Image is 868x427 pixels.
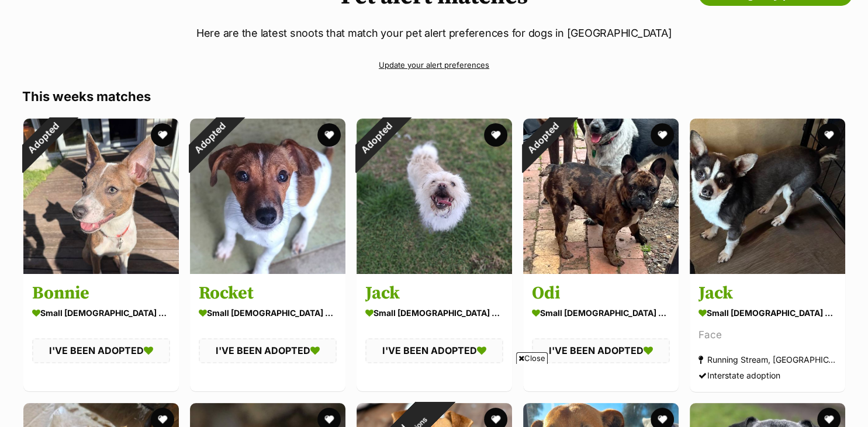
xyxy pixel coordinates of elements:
[32,338,170,363] div: I'VE BEEN ADOPTED
[174,103,244,173] div: Adopted
[516,352,548,364] span: Close
[199,282,337,304] h3: Rocket
[690,273,845,392] a: Jack small [DEMOGRAPHIC_DATA] Dog Face Running Stream, [GEOGRAPHIC_DATA] Interstate adoption favo...
[532,338,670,363] div: I'VE BEEN ADOPTED
[817,123,841,147] button: favourite
[22,55,846,75] a: Update your alert preferences
[8,103,77,173] div: Adopted
[484,123,507,147] button: favourite
[199,304,337,321] div: small [DEMOGRAPHIC_DATA] Dog
[698,304,836,321] div: small [DEMOGRAPHIC_DATA] Dog
[690,119,845,274] img: Jack
[523,265,679,276] a: Adopted
[532,282,670,304] h3: Odi
[365,304,503,321] div: small [DEMOGRAPHIC_DATA] Dog
[317,123,341,147] button: favourite
[22,25,846,41] p: Here are the latest snoots that match your pet alert preferences for dogs in [GEOGRAPHIC_DATA]
[190,265,345,276] a: Adopted
[532,304,670,321] div: small [DEMOGRAPHIC_DATA] Dog
[651,123,674,147] button: favourite
[199,338,337,363] div: I'VE BEEN ADOPTED
[507,103,577,173] div: Adopted
[698,352,836,367] div: Running Stream, [GEOGRAPHIC_DATA]
[698,282,836,304] h3: Jack
[32,282,170,304] h3: Bonnie
[151,369,718,421] iframe: Advertisement
[23,265,179,276] a: Adopted
[32,304,170,321] div: small [DEMOGRAPHIC_DATA] Dog
[341,103,410,173] div: Adopted
[23,273,179,391] a: Bonnie small [DEMOGRAPHIC_DATA] Dog I'VE BEEN ADOPTED favourite
[365,338,503,363] div: I'VE BEEN ADOPTED
[357,265,512,276] a: Adopted
[23,119,179,274] img: Bonnie
[190,273,345,391] a: Rocket small [DEMOGRAPHIC_DATA] Dog I'VE BEEN ADOPTED favourite
[523,119,679,274] img: Odi
[357,119,512,274] img: Jack
[365,282,503,304] h3: Jack
[698,327,836,343] div: Face
[523,273,679,391] a: Odi small [DEMOGRAPHIC_DATA] Dog I'VE BEEN ADOPTED favourite
[22,88,846,105] h3: This weeks matches
[357,273,512,391] a: Jack small [DEMOGRAPHIC_DATA] Dog I'VE BEEN ADOPTED favourite
[698,367,836,383] div: Interstate adoption
[151,123,174,147] button: favourite
[190,119,345,274] img: Rocket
